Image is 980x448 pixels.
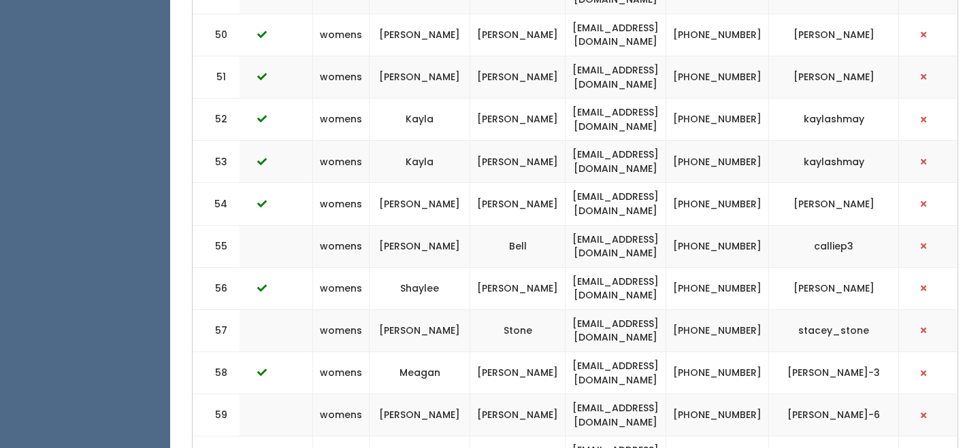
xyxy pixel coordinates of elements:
td: [EMAIL_ADDRESS][DOMAIN_NAME] [566,99,666,141]
td: womens [313,56,370,98]
td: Meagan [370,352,470,394]
td: [PERSON_NAME] [470,183,566,225]
td: [PHONE_NUMBER] [666,394,769,436]
td: [PERSON_NAME] [370,56,470,98]
td: 58 [193,352,240,394]
td: 54 [193,183,240,225]
td: [PERSON_NAME] [769,56,899,98]
td: [PHONE_NUMBER] [666,99,769,141]
td: [EMAIL_ADDRESS][DOMAIN_NAME] [566,14,666,56]
td: [EMAIL_ADDRESS][DOMAIN_NAME] [566,141,666,183]
td: [PERSON_NAME]-6 [769,394,899,436]
td: 50 [193,14,240,56]
td: [PERSON_NAME] [470,99,566,141]
td: [PERSON_NAME] [370,394,470,436]
td: [EMAIL_ADDRESS][DOMAIN_NAME] [566,56,666,98]
td: womens [313,352,370,394]
td: 51 [193,56,240,98]
td: Stone [470,309,566,351]
td: [EMAIL_ADDRESS][DOMAIN_NAME] [566,183,666,225]
td: kaylashmay [769,141,899,183]
td: [EMAIL_ADDRESS][DOMAIN_NAME] [566,267,666,309]
td: [PERSON_NAME] [370,14,470,56]
td: womens [313,394,370,436]
td: 56 [193,267,240,309]
td: womens [313,141,370,183]
td: [PHONE_NUMBER] [666,309,769,351]
td: [PERSON_NAME] [470,141,566,183]
td: [PERSON_NAME] [769,183,899,225]
td: womens [313,99,370,141]
td: [PERSON_NAME] [470,14,566,56]
td: [PERSON_NAME] [370,225,470,267]
td: 52 [193,99,240,141]
td: Shaylee [370,267,470,309]
td: [PHONE_NUMBER] [666,225,769,267]
td: [PERSON_NAME] [470,352,566,394]
td: [PERSON_NAME] [470,56,566,98]
td: [EMAIL_ADDRESS][DOMAIN_NAME] [566,352,666,394]
td: calliep3 [769,225,899,267]
td: [PERSON_NAME] [769,14,899,56]
td: [PHONE_NUMBER] [666,352,769,394]
td: [EMAIL_ADDRESS][DOMAIN_NAME] [566,394,666,436]
td: stacey_stone [769,309,899,351]
td: [PHONE_NUMBER] [666,56,769,98]
td: womens [313,225,370,267]
td: [PERSON_NAME]-3 [769,352,899,394]
td: [PERSON_NAME] [769,267,899,309]
td: [PERSON_NAME] [470,394,566,436]
td: womens [313,183,370,225]
td: womens [313,309,370,351]
td: 57 [193,309,240,351]
td: 53 [193,141,240,183]
td: [PERSON_NAME] [370,309,470,351]
td: [PHONE_NUMBER] [666,183,769,225]
td: [PHONE_NUMBER] [666,14,769,56]
td: [EMAIL_ADDRESS][DOMAIN_NAME] [566,225,666,267]
td: womens [313,14,370,56]
td: [PERSON_NAME] [470,267,566,309]
td: [PERSON_NAME] [370,183,470,225]
td: Kayla [370,141,470,183]
td: [PHONE_NUMBER] [666,141,769,183]
td: kaylashmay [769,99,899,141]
td: Kayla [370,99,470,141]
td: Bell [470,225,566,267]
td: 55 [193,225,240,267]
td: 59 [193,394,240,436]
td: womens [313,267,370,309]
td: [EMAIL_ADDRESS][DOMAIN_NAME] [566,309,666,351]
td: [PHONE_NUMBER] [666,267,769,309]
